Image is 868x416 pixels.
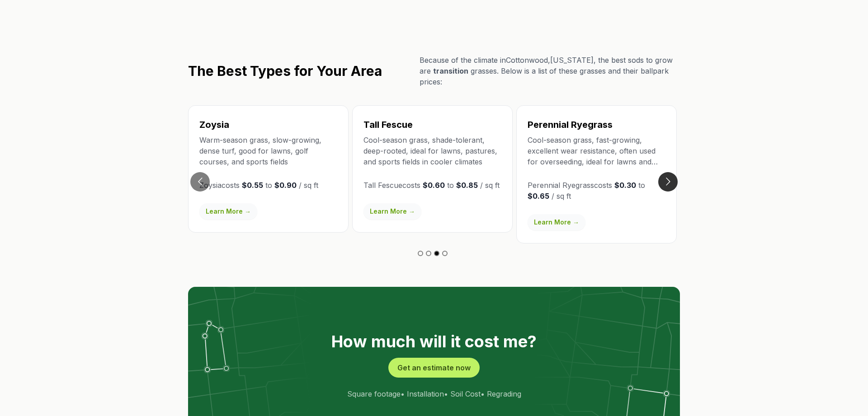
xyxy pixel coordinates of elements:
button: Go to slide 2 [426,251,431,256]
button: Go to slide 3 [434,251,439,256]
p: Cool-season grass, shade-tolerant, deep-rooted, ideal for lawns, pastures, and sports fields in c... [363,135,501,167]
button: Go to slide 1 [418,251,423,256]
p: Perennial Ryegrass costs to / sq ft [528,180,665,201]
button: Get an estimate now [388,358,480,378]
h2: The Best Types for Your Area [188,63,382,79]
strong: $0.85 [456,181,478,190]
strong: $0.90 [274,181,297,190]
a: Learn More → [199,203,257,220]
a: Learn More → [528,214,585,230]
h3: Perennial Ryegrass [528,118,665,131]
span: transition [433,66,468,75]
p: Cool-season grass, fast-growing, excellent wear resistance, often used for overseeding, ideal for... [528,135,665,167]
strong: $0.60 [423,181,445,190]
p: Warm-season grass, slow-growing, dense turf, good for lawns, golf courses, and sports fields [199,135,337,167]
strong: $0.55 [242,181,263,190]
button: Go to next slide [658,172,678,192]
strong: $0.65 [528,192,549,201]
a: Learn More → [363,203,421,220]
h3: Zoysia [199,118,337,131]
h3: Tall Fescue [363,118,501,131]
p: Because of the climate in Cottonwood , [US_STATE] , the best sods to grow are grasses. Below is a... [420,55,680,87]
button: Go to previous slide [190,172,210,192]
p: Tall Fescue costs to / sq ft [363,180,501,191]
p: Zoysia costs to / sq ft [199,180,337,191]
button: Go to slide 4 [442,251,448,256]
strong: $0.30 [614,181,636,190]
